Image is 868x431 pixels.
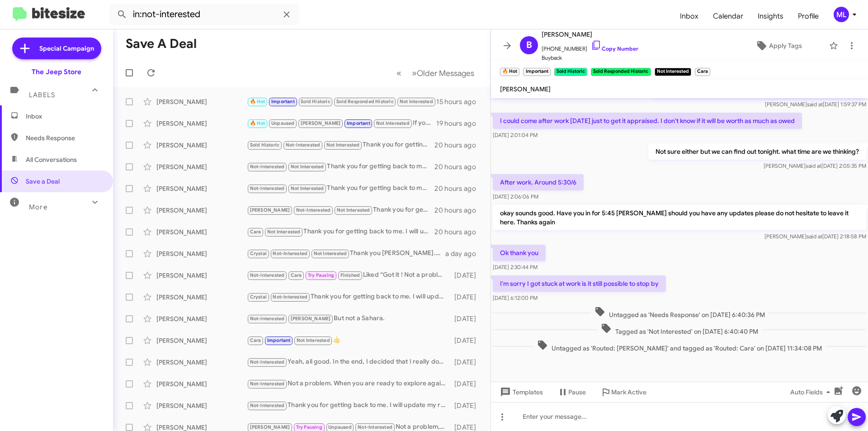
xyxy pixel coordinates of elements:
small: Sold Historic [554,68,587,76]
button: Apply Tags [732,38,825,54]
div: Thank you for getting back to me. I will update my records. [247,140,434,150]
div: a day ago [445,249,483,258]
small: 🔥 Hot [500,68,519,76]
span: Untagged as 'Needs Response' on [DATE] 6:40:36 PM [591,306,769,319]
div: If you have time [DATE] or [DATE] let me know so that I can give my used car manager. [PERSON_NAM... [247,118,436,128]
a: Copy Number [591,45,638,52]
span: Not Interested [376,120,410,126]
span: Not Interested [314,251,347,256]
span: » [412,67,417,79]
span: Not Interested [326,142,360,148]
span: [PERSON_NAME] [291,316,331,322]
p: Not sure either but we can find out tonight. what time are we thinking? [648,143,866,160]
div: 20 hours ago [434,184,483,193]
div: [PERSON_NAME] [156,314,247,323]
div: [DATE] [450,336,483,345]
span: [PERSON_NAME] [250,424,290,430]
nav: Page navigation example [392,64,480,82]
span: Tagged as 'Not Interested' on [DATE] 6:40:40 PM [597,323,762,336]
button: Templates [491,384,550,400]
div: 👍 [247,335,450,346]
a: Special Campaign [12,38,101,59]
span: Inbox [26,112,103,121]
div: 15 hours ago [436,97,483,106]
span: [PERSON_NAME] [DATE] 2:05:35 PM [764,162,866,169]
span: Labels [29,91,55,99]
span: Finished [340,272,360,278]
span: Sold Historic [301,99,330,104]
div: Thank you for getting back to me. I will update my records. [247,292,450,302]
span: [DATE] 2:06:06 PM [493,193,538,200]
a: Inbox [673,3,706,29]
span: 🔥 Hot [250,99,265,104]
span: Templates [498,384,543,400]
div: I'm sorry I got stuck at work is it still possible to stop by [247,96,436,107]
div: [PERSON_NAME] [156,358,247,367]
p: After work. Around 5:30/6 [493,174,584,190]
span: [PHONE_NUMBER] [542,40,638,53]
div: 20 hours ago [434,227,483,237]
div: 19 hours ago [436,119,483,128]
span: Not-Interested [273,294,307,300]
span: [PERSON_NAME] [301,120,341,126]
div: [DATE] [450,271,483,280]
button: Mark Active [593,384,654,400]
span: Not Interested [291,164,324,170]
small: Not Interested [655,68,691,76]
span: Unpaused [328,424,352,430]
span: Special Campaign [39,44,94,53]
div: [PERSON_NAME] [156,184,247,193]
span: Try Pausing [296,424,322,430]
div: [PERSON_NAME] [156,162,247,171]
div: Thank you [PERSON_NAME]. You as well. [247,248,445,259]
div: [PERSON_NAME] [156,141,247,150]
span: [PERSON_NAME] [DATE] 2:18:58 PM [764,233,866,240]
span: Sold Responded Historic [336,99,394,104]
div: [PERSON_NAME] [156,119,247,128]
span: said at [806,162,821,169]
span: Not-Interested [250,316,285,322]
div: Yeah, all good. In the end, I decided that I really don't want to compromise on the color (I don'... [247,357,450,367]
span: Pause [568,384,586,400]
span: Apply Tags [769,38,802,54]
span: Important [347,120,370,126]
small: Important [523,68,550,76]
h1: Save a Deal [126,37,197,51]
span: Not Interested [337,207,370,213]
span: Not Interested [267,229,301,235]
div: The Jeep Store [32,67,81,76]
span: Try Pausing [308,272,334,278]
span: Not-Interested [286,142,321,148]
span: Calendar [706,3,750,29]
div: [DATE] [450,314,483,323]
span: B [526,38,532,52]
a: Insights [750,3,791,29]
div: Thank you for getting back to me. I will update my records. [247,205,434,215]
span: [DATE] 2:01:04 PM [493,132,538,138]
span: All Conversations [26,155,77,164]
span: « [396,67,401,79]
input: Search [109,4,299,25]
div: [DATE] [450,358,483,367]
span: 🔥 Hot [250,120,265,126]
p: okay sounds good. Have you in for 5:45 [PERSON_NAME] should you have any updates please do not he... [493,205,866,230]
small: Sold Responded Historic [591,68,651,76]
div: 20 hours ago [434,206,483,215]
p: Ok thank you [493,245,546,261]
button: ML [826,7,858,22]
div: Thank you for getting back to me. I will update my records. [247,400,450,411]
div: [PERSON_NAME] [156,401,247,410]
span: Not-Interested [250,359,285,365]
div: ML [834,7,849,22]
button: Next [406,64,480,82]
div: [PERSON_NAME] [156,206,247,215]
span: [PERSON_NAME] [542,29,638,40]
span: Not Interested [400,99,433,104]
div: [PERSON_NAME] [156,97,247,106]
span: Profile [791,3,826,29]
span: Not Interested [291,185,324,191]
div: [DATE] [450,293,483,302]
div: [PERSON_NAME] [156,227,247,237]
span: Not-Interested [273,251,307,256]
